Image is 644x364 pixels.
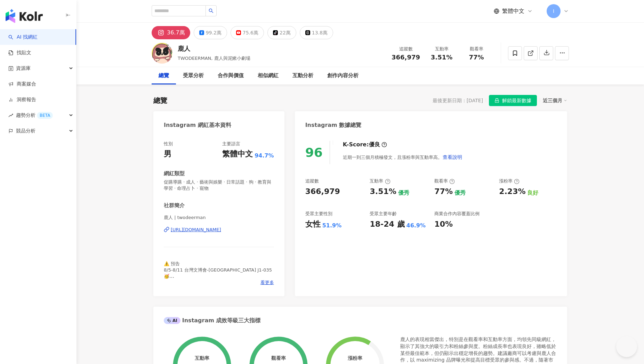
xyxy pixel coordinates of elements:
[164,170,185,177] div: 網紅類型
[434,211,480,217] div: 商業合作內容覆蓋比例
[164,141,173,147] div: 性別
[434,186,453,197] div: 77%
[164,149,171,160] div: 男
[258,72,279,80] div: 相似網紅
[6,9,43,23] img: logo
[469,54,484,61] span: 77%
[434,219,453,230] div: 10%
[271,355,286,361] div: 觀看率
[398,189,409,197] div: 優秀
[553,7,554,15] span: I
[431,54,452,61] span: 3.51%
[327,72,359,80] div: 創作內容分析
[153,96,167,105] div: 總覽
[260,280,274,286] span: 看更多
[305,219,321,230] div: 女性
[392,54,420,61] span: 366,979
[218,72,244,80] div: 合作與價值
[280,28,291,38] div: 22萬
[8,81,36,88] a: 商案媒合
[343,150,462,164] div: 近期一到三個月積極發文，且漲粉率與互動率高。
[164,121,231,129] div: Instagram 網紅基本資料
[499,178,520,184] div: 漲粉率
[183,72,204,80] div: 受眾分析
[434,178,455,184] div: 觀看率
[305,186,340,197] div: 366,979
[164,202,185,209] div: 社群簡介
[305,121,362,129] div: Instagram 數據總覽
[312,28,328,38] div: 13.8萬
[305,211,332,217] div: 受眾主要性別
[300,26,333,39] button: 13.8萬
[370,186,396,197] div: 3.51%
[489,95,537,106] button: 解鎖最新數據
[463,46,490,52] div: 觀看率
[348,355,362,361] div: 漲粉率
[370,178,390,184] div: 互動率
[499,186,525,197] div: 2.23%
[206,28,222,38] div: 99.2萬
[454,189,466,197] div: 優秀
[194,26,227,39] button: 99.2萬
[164,261,272,317] span: ⚠️ 預告 8/5-8/11 台灣文博會-[GEOGRAPHIC_DATA] J1-035 🥳 IG私訊會隱藏陌生訊息！ 合作信箱：[DOMAIN_NAME][EMAIL_ADDRESS][DO...
[406,222,426,229] div: 46.9%
[616,336,637,357] iframe: Help Scout Beacon - Open
[543,96,567,105] div: 近三個月
[37,112,53,119] div: BETA
[443,154,462,160] span: 查看說明
[164,227,274,233] a: [URL][DOMAIN_NAME]
[343,141,387,148] div: K-Score :
[305,178,319,184] div: 追蹤數
[16,123,35,139] span: 競品分析
[502,95,531,106] span: 解鎖最新數據
[231,26,264,39] button: 75.6萬
[494,98,499,103] span: lock
[8,96,36,103] a: 洞察報告
[502,7,524,15] span: 繁體中文
[159,72,169,80] div: 總覽
[392,46,420,52] div: 追蹤數
[209,8,214,13] span: search
[16,107,53,123] span: 趨勢分析
[167,28,185,38] div: 36.7萬
[222,141,240,147] div: 主要語言
[164,317,180,324] div: AI
[16,60,31,76] span: 資源庫
[178,44,250,53] div: 鹿人
[292,72,313,80] div: 互動分析
[164,215,274,221] span: 鹿人 | twodeerman
[8,34,38,41] a: searchAI 找網紅
[322,222,342,229] div: 51.9%
[442,150,462,164] button: 查看說明
[152,26,190,39] button: 36.7萬
[164,317,260,324] div: Instagram 成效等級三大指標
[243,28,258,38] div: 75.6萬
[222,149,253,160] div: 繁體中文
[370,211,397,217] div: 受眾主要年齡
[164,179,274,192] span: 促購導購 · 成人 · 藝術與娛樂 · 日常話題 · 狗 · 教育與學習 · 命理占卜 · 寵物
[267,26,296,39] button: 22萬
[255,152,274,160] span: 94.7%
[305,145,323,160] div: 96
[527,189,538,197] div: 良好
[171,227,221,233] div: [URL][DOMAIN_NAME]
[8,113,13,118] span: rise
[195,355,209,361] div: 互動率
[178,56,250,61] span: TWODEERMAN, 鹿人與泥鰍小劇場
[370,219,404,230] div: 18-24 歲
[8,49,31,56] a: 找貼文
[369,141,380,148] div: 優良
[428,46,455,52] div: 互動率
[433,98,483,103] div: 最後更新日期：[DATE]
[152,43,172,64] img: KOL Avatar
